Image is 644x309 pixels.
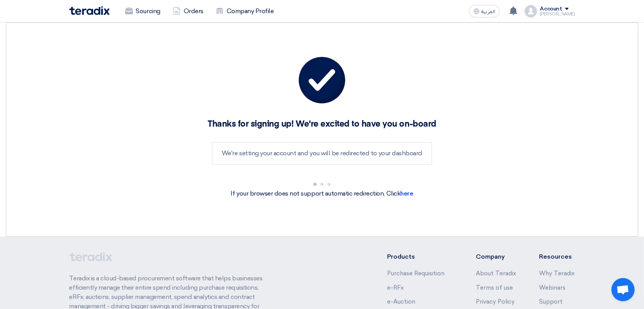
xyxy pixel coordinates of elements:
a: e-Auction [387,298,415,305]
span: العربية [481,9,495,14]
a: Why Teradix [539,270,575,277]
img: profile_test.png [525,5,537,17]
a: Sourcing [119,3,167,20]
h2: Thanks for signing up! We're excited to have you on-board [39,119,605,130]
a: e-RFx [387,284,404,291]
p: If your browser does not support automatic redirection, Click [39,189,605,198]
a: Orders [167,3,210,20]
li: Products [387,252,453,261]
a: Webinars [539,284,566,291]
img: Teradix logo [69,6,110,15]
li: Resources [539,252,575,261]
a: Terms of use [476,284,513,291]
div: [PERSON_NAME] [540,12,575,16]
img: tick.svg [299,57,345,103]
li: Company [476,252,516,261]
a: Privacy Policy [476,298,515,305]
a: Purchase Requisition [387,270,444,277]
a: here [400,190,413,197]
div: Open chat [611,278,635,301]
a: Company Profile [210,3,280,20]
a: Support [539,298,563,305]
a: About Teradix [476,270,516,277]
div: Account [540,6,562,12]
button: العربية [469,5,500,17]
div: We're setting your account and you will be redirected to your dashboard [212,142,432,165]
